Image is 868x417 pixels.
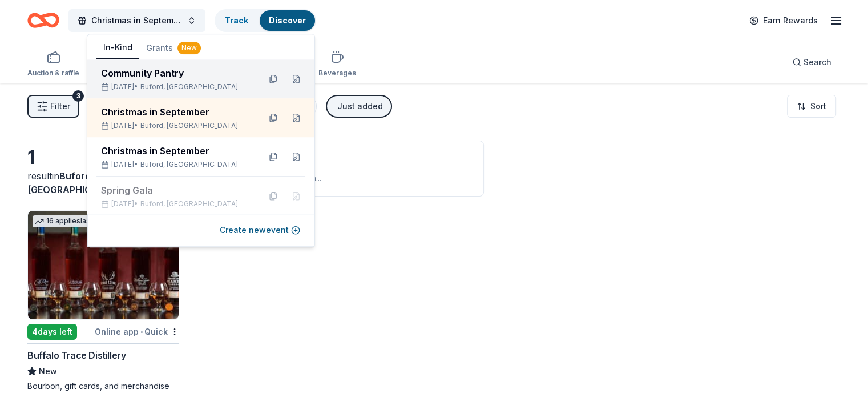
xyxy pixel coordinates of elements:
[742,10,825,31] a: Earn Rewards
[215,9,316,32] button: TrackDiscover
[96,37,139,59] button: In-Kind
[72,90,84,102] div: 3
[140,160,238,169] span: Buford, [GEOGRAPHIC_DATA]
[27,146,179,169] div: 1
[101,121,251,130] div: [DATE] •
[783,51,841,74] button: Search
[101,105,251,119] div: Christmas in September
[95,324,179,339] div: Online app Quick
[101,183,251,197] div: Spring Gala
[140,327,143,336] span: •
[27,348,126,362] div: Buffalo Trace Distillery
[27,210,179,392] a: Image for Buffalo Trace Distillery16 applieslast week4days leftOnline app•QuickBuffalo Trace Dist...
[27,170,124,195] span: in
[68,9,205,32] button: Christmas in September
[33,215,115,227] div: 16 applies last week
[140,82,238,91] span: Buford, [GEOGRAPHIC_DATA]
[27,69,79,78] div: Auction & raffle
[50,99,70,113] span: Filter
[804,55,831,69] span: Search
[101,160,251,169] div: [DATE] •
[318,46,356,83] button: Beverages
[225,15,248,25] a: Track
[318,69,356,78] div: Beverages
[27,324,77,340] div: 4 days left
[326,95,392,118] button: Just added
[140,121,238,130] span: Buford, [GEOGRAPHIC_DATA]
[139,38,208,58] button: Grants
[101,66,251,80] div: Community Pantry
[101,199,251,209] div: [DATE] •
[787,95,836,118] button: Sort
[207,150,470,164] div: Application deadlines
[39,364,57,378] span: New
[27,170,124,195] span: Buford, [GEOGRAPHIC_DATA]
[177,42,201,54] div: New
[101,144,251,158] div: Christmas in September
[27,169,179,197] div: result
[337,99,383,113] div: Just added
[91,14,183,27] span: Christmas in September
[269,15,306,25] a: Discover
[220,223,300,237] button: Create newevent
[27,380,179,392] div: Bourbon, gift cards, and merchandise
[28,211,179,319] img: Image for Buffalo Trace Distillery
[810,99,826,113] span: Sort
[101,82,251,91] div: [DATE] •
[140,199,238,209] span: Buford, [GEOGRAPHIC_DATA]
[27,95,79,118] button: Filter3
[27,7,59,34] a: Home
[27,46,79,83] button: Auction & raffle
